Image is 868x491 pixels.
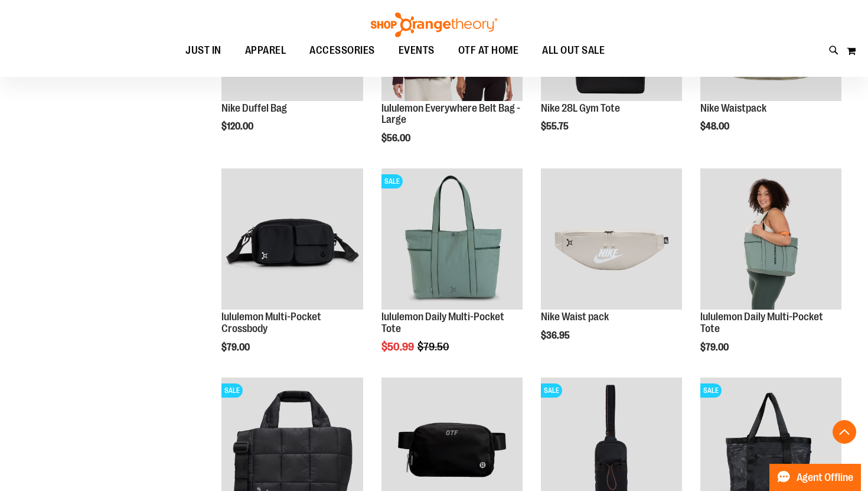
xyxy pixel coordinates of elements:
span: $79.00 [700,342,730,353]
span: JUST IN [185,37,221,64]
a: lululemon Multi-Pocket Crossbody [221,168,363,311]
span: $56.00 [381,133,412,144]
div: product [376,162,528,383]
span: SALE [381,174,403,188]
span: ACCESSORIES [309,37,375,64]
button: Agent Offline [769,464,861,491]
img: Shop Orangetheory [369,12,499,37]
a: Nike 28L Gym Tote [541,102,620,114]
div: product [216,162,368,383]
a: lululemon Multi-Pocket Crossbody [221,311,321,334]
a: Nike Waist pack [541,311,609,323]
div: product [694,162,847,383]
span: EVENTS [399,37,435,64]
a: Main view of 2024 Convention Nike Waistpack [541,168,682,311]
span: $79.00 [221,342,252,353]
img: Main view of 2024 Convention Nike Waistpack [541,168,682,310]
img: lululemon Daily Multi-Pocket Tote [381,168,523,310]
a: Nike Waistpack [700,102,766,114]
span: SALE [221,383,243,398]
button: Back To Top [833,420,856,444]
span: $120.00 [221,121,255,132]
img: Main view of 2024 Convention lululemon Daily Multi-Pocket Tote [700,168,841,310]
span: APPAREL [245,37,286,64]
span: $50.99 [381,341,416,353]
a: Nike Duffel Bag [221,102,287,114]
a: lululemon Everywhere Belt Bag - Large [381,102,520,126]
span: SALE [700,383,722,398]
a: Main view of 2024 Convention lululemon Daily Multi-Pocket Tote [700,168,841,311]
div: product [535,162,688,371]
a: lululemon Daily Multi-Pocket Tote [700,311,823,334]
span: Agent Offline [797,472,853,483]
span: SALE [541,383,562,398]
span: $36.95 [541,330,572,341]
img: lululemon Multi-Pocket Crossbody [221,168,363,310]
span: OTF AT HOME [458,37,519,64]
span: $55.75 [541,121,570,132]
a: lululemon Daily Multi-Pocket Tote [381,311,504,334]
span: ALL OUT SALE [542,37,605,64]
span: $79.50 [417,341,451,353]
a: lululemon Daily Multi-Pocket ToteSALE [381,168,523,311]
span: $48.00 [700,121,731,132]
